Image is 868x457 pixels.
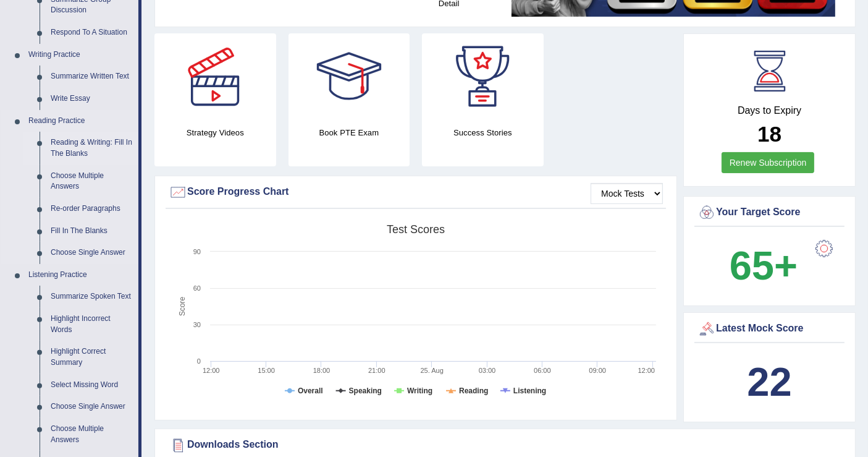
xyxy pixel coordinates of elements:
text: 03:00 [479,367,496,374]
h4: Days to Expiry [697,105,841,116]
text: 12:00 [638,367,655,374]
b: 18 [757,122,782,146]
b: 65+ [730,243,798,288]
text: 15:00 [258,367,275,374]
tspan: Score [178,297,187,317]
a: Reading Practice [23,110,138,132]
a: Fill In The Blanks [45,220,138,242]
text: 12:00 [203,367,220,374]
div: Score Progress Chart [169,183,663,202]
text: 18:00 [313,367,331,374]
a: Renew Subscription [722,152,815,173]
tspan: Overall [298,387,323,395]
a: Highlight Correct Summary [45,341,138,374]
a: Choose Single Answer [45,396,138,418]
text: 06:00 [534,367,551,374]
a: Respond To A Situation [45,22,138,44]
a: Choose Multiple Answers [45,418,138,451]
text: 09:00 [589,367,607,374]
h4: Book PTE Exam [289,126,410,139]
a: Listening Practice [23,264,138,286]
a: Select Missing Word [45,374,138,396]
tspan: Speaking [349,387,382,395]
div: Your Target Score [697,203,841,222]
div: Downloads Section [169,436,841,455]
text: 60 [193,284,201,292]
text: 0 [197,357,201,365]
text: 21:00 [368,367,386,374]
a: Summarize Written Text [45,66,138,88]
div: Latest Mock Score [697,320,841,338]
a: Choose Single Answer [45,242,138,264]
a: Summarize Spoken Text [45,286,138,308]
text: 90 [193,248,201,255]
a: Choose Multiple Answers [45,165,138,198]
a: Writing Practice [23,44,138,66]
a: Write Essay [45,88,138,110]
h4: Success Stories [422,126,544,139]
a: Highlight Incorrect Words [45,308,138,341]
b: 22 [747,359,791,404]
a: Re-order Paragraphs [45,198,138,220]
tspan: Writing [407,387,432,395]
text: 30 [193,321,201,328]
tspan: Listening [513,387,546,395]
tspan: Reading [459,387,488,395]
h4: Strategy Videos [154,126,276,139]
tspan: 25. Aug [421,367,444,374]
tspan: Test scores [387,223,445,236]
a: Reading & Writing: Fill In The Blanks [45,132,138,164]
